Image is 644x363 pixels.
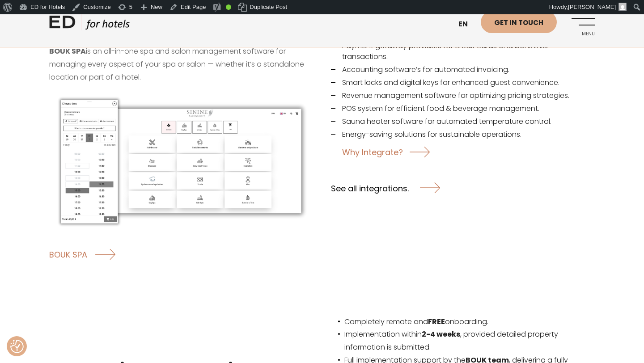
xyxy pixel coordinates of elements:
a: ED HOTELS [49,13,130,36]
a: Why Integrate? [342,140,434,164]
li: Revenue management software for optimizing pricing strategies. [331,90,595,101]
a: en [454,13,481,35]
li: Accounting software’s for automated invoicing. [331,64,595,75]
li: POS system for efficient food & beverage management. [331,103,595,114]
a: See all integrations. [331,176,440,200]
strong: BOUK SPA [49,46,86,56]
div: Good [226,4,231,10]
a: Menu [570,11,595,36]
img: Spa and Beauty salong management system [49,95,313,227]
p: is an all-in-one spa and salon management software for managing every aspect of your spa or salon... [49,45,313,84]
button: Consent Preferences [10,340,24,353]
a: Get in touch [481,11,557,33]
strong: FREE [428,317,445,327]
strong: 2-4 weeks [422,329,460,339]
li: Payment getaway providers for credit cards and bank links transactions. [331,41,595,62]
span: Menu [570,31,595,37]
img: Revisit consent button [10,340,24,353]
li: Energy-saving solutions for sustainable operations. [331,129,595,164]
span: [PERSON_NAME] [568,4,616,10]
li: Smart locks and digital keys for enhanced guest convenience. [331,77,595,88]
a: BOUK SPA [49,242,119,266]
li: Sauna heater software for automated temperature control. [331,116,595,127]
span: Completely remote and onboarding. [344,317,488,327]
span: Implementation within , provided detailed property information is submitted. [344,329,558,352]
